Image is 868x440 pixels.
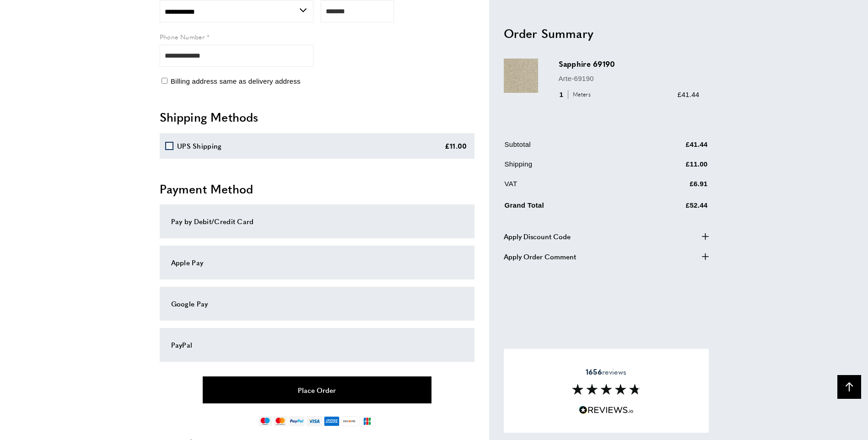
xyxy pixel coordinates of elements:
h2: Payment Method [160,181,474,197]
td: VAT [505,178,635,196]
img: jcb [359,416,375,426]
span: Billing address same as delivery address [171,77,301,85]
span: Meters [568,90,593,99]
img: Reviews section [572,384,641,395]
img: Reviews.io 5 stars [579,406,634,414]
span: Phone Number [160,32,205,41]
div: Apple Pay [171,257,463,268]
span: £41.44 [678,90,700,98]
div: £11.00 [445,140,467,151]
img: visa [307,416,322,426]
div: PayPal [171,339,463,350]
td: £11.00 [636,158,707,176]
input: Billing address same as delivery address [162,78,167,84]
img: Sapphire 69190 [504,59,538,93]
p: Arte-69190 [559,73,700,84]
div: Pay by Debit/Credit Card [171,216,463,227]
span: Apply Discount Code [504,231,571,241]
img: discover [341,416,357,426]
span: reviews [586,367,626,376]
img: paypal [289,416,305,426]
button: Place Order [203,376,431,403]
div: Google Pay [171,298,463,309]
span: Apply Order Comment [504,251,576,262]
div: UPS Shipping [177,140,222,151]
div: 1 [559,89,594,100]
td: Grand Total [505,198,635,217]
td: £52.44 [636,198,707,217]
h2: Shipping Methods [160,109,474,125]
h3: Sapphire 69190 [559,59,700,69]
img: maestro [259,416,272,426]
img: american-express [324,416,340,426]
strong: 1656 [586,366,602,376]
h2: Order Summary [504,25,709,41]
img: mastercard [274,416,287,426]
td: £41.44 [636,139,707,156]
td: Shipping [505,158,635,176]
td: Subtotal [505,139,635,156]
td: £6.91 [636,178,707,196]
